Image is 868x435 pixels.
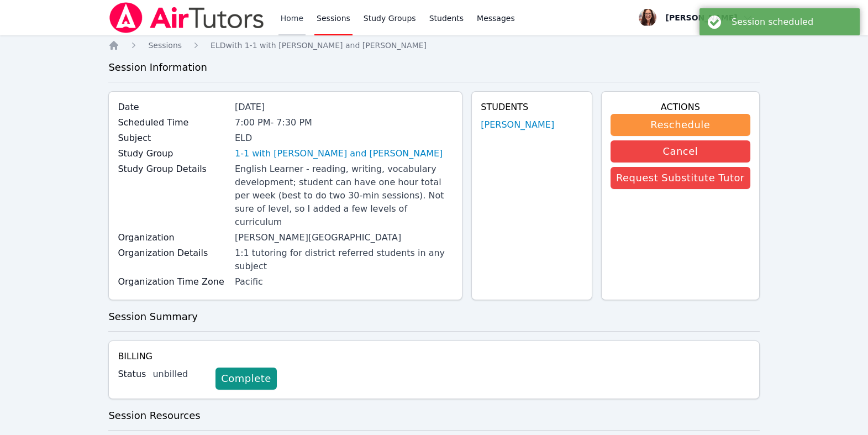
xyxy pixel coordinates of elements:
[235,275,453,289] div: Pacific
[611,101,750,114] h4: Actions
[118,116,228,129] label: Scheduled Time
[611,140,750,163] button: Cancel
[152,368,207,381] div: unbilled
[732,17,851,27] div: Session scheduled
[118,350,750,363] h4: Billing
[118,275,228,289] label: Organization Time Zone
[235,231,453,244] div: [PERSON_NAME][GEOGRAPHIC_DATA]
[108,40,759,51] nav: Breadcrumb
[235,163,453,229] div: English Learner - reading, writing, vocabulary development; student can have one hour total per w...
[211,41,427,50] span: ELD with 1-1 with [PERSON_NAME] and [PERSON_NAME]
[108,2,265,33] img: Air Tutors
[235,247,453,273] div: 1:1 tutoring for district referred students in any subject
[118,132,228,145] label: Subject
[235,101,453,114] div: [DATE]
[611,114,750,136] button: Reschedule
[481,101,583,114] h4: Students
[108,60,759,75] h3: Session Information
[235,116,453,129] div: 7:00 PM - 7:30 PM
[211,40,427,51] a: ELDwith 1-1 with [PERSON_NAME] and [PERSON_NAME]
[118,231,228,244] label: Organization
[118,163,228,176] label: Study Group Details
[108,309,759,324] h3: Session Summary
[477,13,515,24] span: Messages
[118,101,228,114] label: Date
[118,147,228,160] label: Study Group
[215,368,276,390] a: Complete
[611,167,750,189] button: Request Substitute Tutor
[118,368,146,381] label: Status
[481,118,554,132] a: [PERSON_NAME]
[148,40,182,51] a: Sessions
[108,408,759,423] h3: Session Resources
[148,41,182,50] span: Sessions
[235,132,453,145] div: ELD
[118,247,228,260] label: Organization Details
[235,147,443,160] a: 1-1 with [PERSON_NAME] and [PERSON_NAME]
